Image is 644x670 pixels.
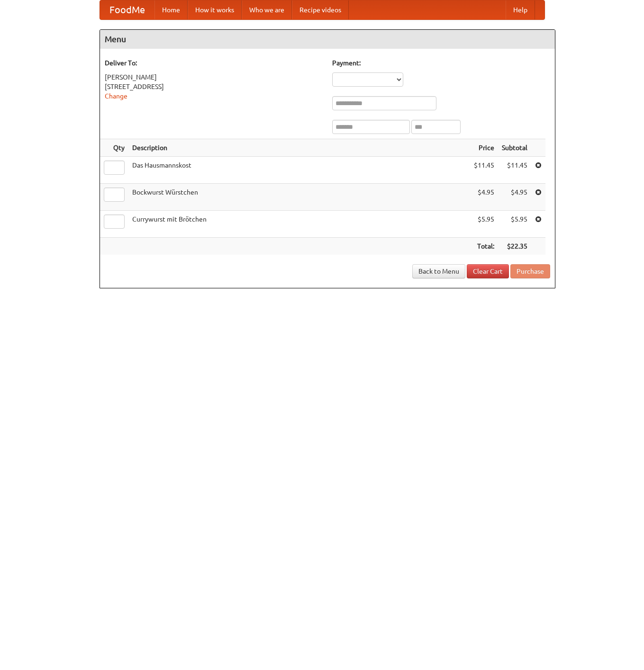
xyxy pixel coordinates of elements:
[470,211,498,238] td: $5.95
[470,238,498,255] th: Total:
[498,184,531,211] td: $4.95
[154,0,188,19] a: Home
[498,139,531,157] th: Subtotal
[100,0,154,19] a: FoodMe
[498,157,531,184] td: $11.45
[105,72,323,82] div: [PERSON_NAME]
[128,157,470,184] td: Das Hausmannskost
[128,184,470,211] td: Bockwurst Würstchen
[467,264,509,278] a: Clear Cart
[105,92,127,100] a: Change
[128,139,470,157] th: Description
[292,0,349,19] a: Recipe videos
[510,264,550,278] button: Purchase
[498,238,531,255] th: $22.35
[242,0,292,19] a: Who we are
[128,211,470,238] td: Currywurst mit Brötchen
[105,82,323,91] div: [STREET_ADDRESS]
[332,58,550,68] h5: Payment:
[470,157,498,184] td: $11.45
[506,0,535,19] a: Help
[100,30,555,49] h4: Menu
[188,0,242,19] a: How it works
[498,211,531,238] td: $5.95
[412,264,465,278] a: Back to Menu
[470,184,498,211] td: $4.95
[470,139,498,157] th: Price
[105,58,323,68] h5: Deliver To:
[100,139,128,157] th: Qty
